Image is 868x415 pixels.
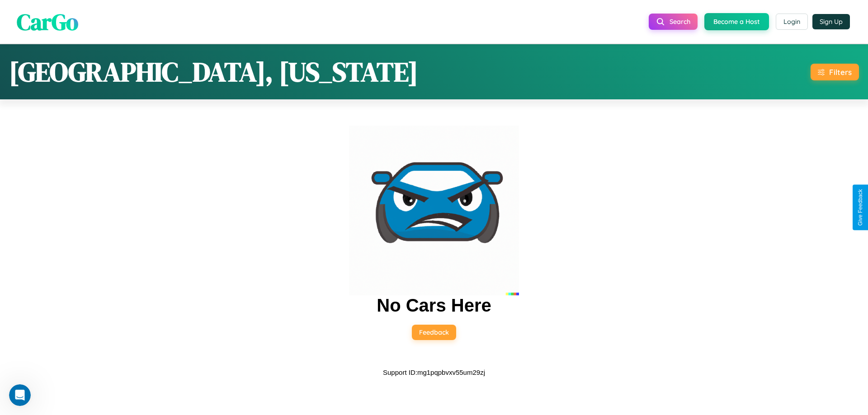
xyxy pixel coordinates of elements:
button: Become a Host [704,13,769,30]
h1: [GEOGRAPHIC_DATA], [US_STATE] [9,53,418,90]
iframe: Intercom live chat [9,384,31,406]
img: car [349,126,519,295]
p: Support ID: mg1pqpbvxv55um29zj [383,366,485,378]
h2: No Cars Here [377,295,491,316]
button: Feedback [412,325,456,340]
button: Login [776,14,808,30]
span: CarGo [17,6,78,37]
button: Filters [811,64,859,80]
button: Search [649,14,698,30]
div: Give Feedback [857,189,863,226]
button: Sign Up [812,14,850,29]
div: Filters [829,67,852,77]
span: Search [670,18,690,26]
